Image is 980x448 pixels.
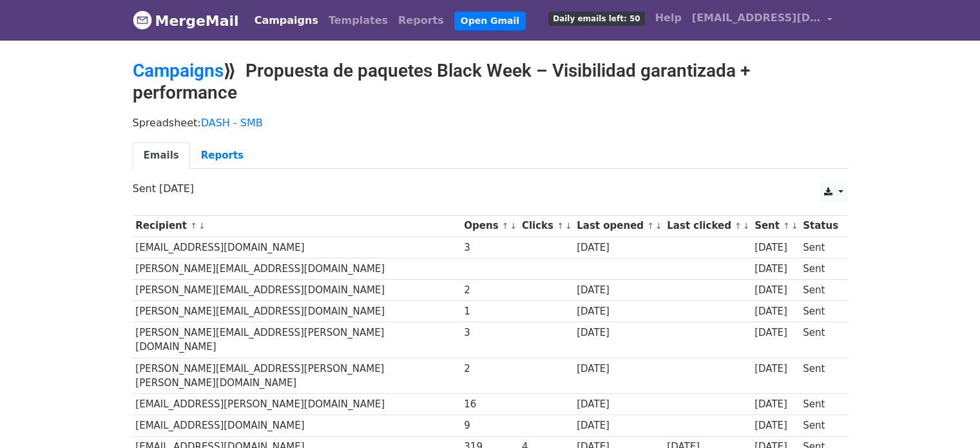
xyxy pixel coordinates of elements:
td: Sent [800,237,841,258]
div: [DATE] [754,283,797,298]
a: ↓ [743,221,750,231]
a: ↑ [735,221,742,231]
div: 2 [464,283,515,298]
a: ↑ [190,221,197,231]
a: Reports [190,142,255,169]
a: MergeMail [133,7,239,34]
div: [DATE] [577,397,660,412]
a: ↓ [565,221,572,231]
div: [DATE] [577,418,660,433]
div: [DATE] [754,304,797,319]
td: Sent [800,415,841,436]
a: Daily emails left: 50 [543,5,649,31]
a: Help [650,5,687,31]
td: [PERSON_NAME][EMAIL_ADDRESS][PERSON_NAME][DOMAIN_NAME] [133,322,461,358]
a: ↑ [647,221,654,231]
div: [DATE] [754,326,797,340]
div: [DATE] [754,262,797,277]
a: Templates [323,8,393,34]
p: Spreadsheet: [133,116,848,130]
div: [DATE] [754,418,797,433]
div: 3 [464,240,515,255]
p: Sent [DATE] [133,182,848,195]
a: Emails [133,142,190,169]
td: Sent [800,322,841,358]
a: ↑ [502,221,509,231]
td: Sent [800,301,841,322]
div: [DATE] [754,397,797,412]
a: ↓ [510,221,517,231]
div: [DATE] [577,326,660,340]
img: MergeMail logo [133,10,152,30]
td: Sent [800,258,841,279]
td: [PERSON_NAME][EMAIL_ADDRESS][DOMAIN_NAME] [133,258,461,279]
div: [DATE] [577,304,660,319]
span: [EMAIL_ADDRESS][DOMAIN_NAME] [692,10,821,26]
div: 1 [464,304,515,319]
td: [EMAIL_ADDRESS][DOMAIN_NAME] [133,415,461,436]
td: [EMAIL_ADDRESS][DOMAIN_NAME] [133,237,461,258]
div: 3 [464,326,515,340]
div: 2 [464,362,515,376]
a: ↓ [655,221,662,231]
h2: ⟫ Propuesta de paquetes Black Week – Visibilidad garantizada + performance [133,60,848,103]
div: [DATE] [577,362,660,376]
td: [PERSON_NAME][EMAIL_ADDRESS][DOMAIN_NAME] [133,301,461,322]
td: Sent [800,358,841,394]
a: DASH - SMB [201,117,263,129]
div: [DATE] [577,240,660,255]
a: Reports [393,8,449,34]
a: ↑ [783,221,790,231]
th: Clicks [519,215,573,237]
th: Last clicked [664,215,752,237]
td: Sent [800,394,841,415]
a: ↑ [557,221,564,231]
a: ↓ [791,221,798,231]
div: 9 [464,418,515,433]
th: Last opened [573,215,664,237]
div: [DATE] [754,240,797,255]
th: Recipient [133,215,461,237]
div: [DATE] [754,362,797,376]
a: Campaigns [133,60,224,81]
div: [DATE] [577,283,660,298]
td: [PERSON_NAME][EMAIL_ADDRESS][PERSON_NAME][PERSON_NAME][DOMAIN_NAME] [133,358,461,394]
a: ↓ [198,221,206,231]
th: Opens [461,215,519,237]
th: Sent [751,215,800,237]
span: Daily emails left: 50 [548,12,644,26]
td: [PERSON_NAME][EMAIL_ADDRESS][DOMAIN_NAME] [133,279,461,300]
a: Open Gmail [454,12,526,30]
td: Sent [800,279,841,300]
a: Campaigns [249,8,323,34]
th: Status [800,215,841,237]
a: [EMAIL_ADDRESS][DOMAIN_NAME] [687,5,838,35]
div: 16 [464,397,515,412]
td: [EMAIL_ADDRESS][PERSON_NAME][DOMAIN_NAME] [133,394,461,415]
